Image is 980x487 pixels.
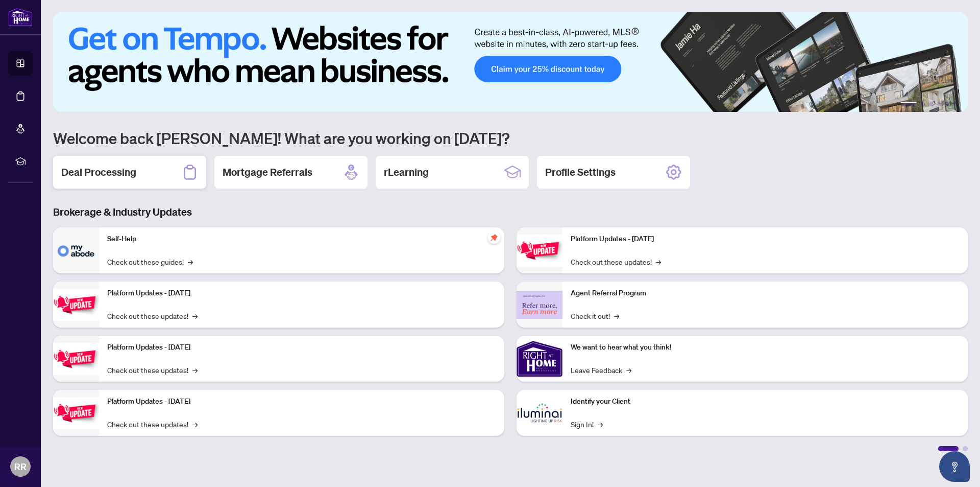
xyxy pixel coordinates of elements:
[107,288,496,299] p: Platform Updates - [DATE]
[107,419,198,430] a: Check out these updates!→
[14,459,27,474] span: RR
[53,12,968,112] img: Slide 0
[656,256,661,267] span: →
[571,234,960,245] p: Platform Updates - [DATE]
[188,256,193,267] span: →
[937,102,941,106] button: 4
[192,364,198,376] span: →
[53,128,968,148] h1: Welcome back [PERSON_NAME]! What are you working on [DATE]?
[53,397,99,429] img: Platform Updates - July 8, 2025
[598,419,603,430] span: →
[488,231,500,244] span: pushpin
[614,310,619,321] span: →
[626,364,631,376] span: →
[571,342,960,353] p: We want to hear what you think!
[192,310,198,321] span: →
[900,102,917,106] button: 1
[545,165,616,179] h2: Profile Settings
[384,165,429,179] h2: rLearning
[107,396,496,407] p: Platform Updates - [DATE]
[107,342,496,353] p: Platform Updates - [DATE]
[921,102,925,106] button: 2
[953,102,958,106] button: 6
[107,364,198,376] a: Check out these updates!→
[517,390,562,436] img: Identify your Client
[939,451,970,482] button: Open asap
[223,165,312,179] h2: Mortgage Referrals
[571,396,960,407] p: Identify your Client
[8,8,33,27] img: logo
[945,102,949,106] button: 5
[571,310,619,321] a: Check it out!→
[107,234,496,245] p: Self-Help
[192,419,198,430] span: →
[517,336,562,382] img: We want to hear what you think!
[107,256,193,267] a: Check out these guides!→
[571,364,631,376] a: Leave Feedback→
[53,289,99,321] img: Platform Updates - September 16, 2025
[53,227,99,273] img: Self-Help
[517,235,562,267] img: Platform Updates - June 23, 2025
[107,310,198,321] a: Check out these updates!→
[61,165,136,179] h2: Deal Processing
[571,419,603,430] a: Sign In!→
[53,343,99,375] img: Platform Updates - July 21, 2025
[517,291,562,319] img: Agent Referral Program
[571,256,661,267] a: Check out these updates!→
[53,205,968,219] h3: Brokerage & Industry Updates
[929,102,933,106] button: 3
[571,288,960,299] p: Agent Referral Program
